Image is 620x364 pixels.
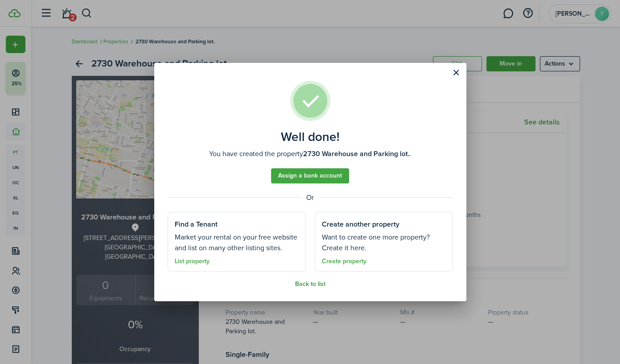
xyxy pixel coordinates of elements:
a: List property [175,258,209,265]
a: Back to list [295,281,325,288]
a: Assign a bank account [271,168,349,183]
well-done-section-description: Market your rental on your free website and list on many other listing sites. [175,232,299,253]
well-done-section-title: Create another property [322,219,399,230]
well-done-title: Well done! [281,130,340,144]
well-done-section-title: Find a Tenant [175,219,218,230]
well-done-separator: Or [168,192,453,203]
b: 2730 Warehouse and Parking lot. [303,149,410,159]
button: Close modal [449,65,464,80]
a: Create property [322,258,366,265]
well-done-description: You have created the property . [209,149,411,159]
well-done-section-description: Want to create one more property? Create it here. [322,232,446,253]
